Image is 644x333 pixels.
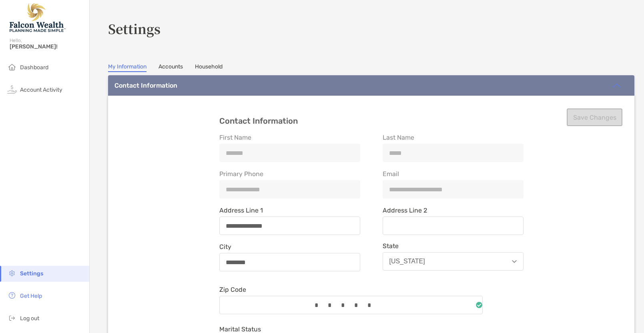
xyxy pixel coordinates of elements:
span: State [383,242,524,250]
a: My Information [108,63,146,72]
h3: Settings [108,19,634,38]
img: settings icon [7,268,17,278]
span: Email [383,170,524,178]
span: Primary Phone [219,170,360,178]
div: [US_STATE] [389,258,425,265]
span: Zip Code [219,286,483,293]
h3: Contact Information [219,116,524,126]
button: [US_STATE] [383,252,524,271]
span: Address Line 2 [383,207,524,214]
a: Household [195,63,223,72]
span: First Name [219,134,360,141]
input: Primary Phone [220,186,360,193]
span: Account Activity [20,86,62,93]
img: get-help icon [7,291,17,300]
input: First Name [220,150,360,156]
span: Log out [20,315,39,322]
input: Zip Codeinput is ready icon [220,302,476,309]
span: [PERSON_NAME]! [10,43,84,50]
span: City [219,243,360,251]
img: Open dropdown arrow [512,260,517,263]
input: Last Name [383,150,523,156]
img: household icon [7,62,17,72]
img: Falcon Wealth Planning Logo [10,3,66,32]
input: City [220,259,360,266]
input: Email [383,186,523,193]
img: icon arrow [612,81,622,90]
span: Dashboard [20,64,48,71]
a: Accounts [158,63,183,72]
span: Last Name [383,134,524,141]
img: activity icon [7,84,17,94]
input: Address Line 2 [383,223,523,229]
span: Address Line 1 [219,207,360,214]
input: Address Line 1 [220,223,360,229]
img: logout icon [7,313,17,323]
span: Marital Status [219,325,360,333]
span: Settings [20,270,43,277]
img: input is ready icon [476,302,482,308]
span: Get Help [20,293,42,299]
div: Contact Information [114,82,177,89]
